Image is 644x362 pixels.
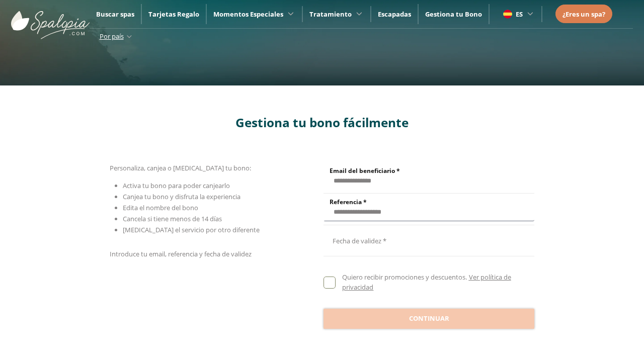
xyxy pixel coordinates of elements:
span: Activa tu bono para poder canjearlo [123,181,230,190]
button: Continuar [324,309,534,329]
a: ¿Eres un spa? [562,9,605,20]
a: Buscar spas [96,10,134,19]
span: Por país [100,32,124,41]
img: ImgLogoSpalopia.BvClDcEz.svg [11,1,90,39]
span: Personaliza, canjea o [MEDICAL_DATA] tu bono: [110,163,251,172]
span: Introduce tu email, referencia y fecha de validez [110,249,252,258]
span: Quiero recibir promociones y descuentos. [342,273,467,282]
a: Gestiona tu Bono [425,10,482,19]
span: ¿Eres un spa? [562,10,605,19]
span: Cancela si tiene menos de 14 días [123,214,222,223]
span: Canjea tu bono y disfruta la experiencia [123,192,240,201]
span: [MEDICAL_DATA] el servicio por otro diferente [123,225,260,234]
a: Escapadas [378,10,411,19]
a: Ver política de privacidad [342,273,511,292]
span: Edita el nombre del bono [123,203,198,212]
span: Continuar [409,314,449,324]
span: Gestiona tu bono fácilmente [235,114,409,131]
a: Tarjetas Regalo [148,10,199,19]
